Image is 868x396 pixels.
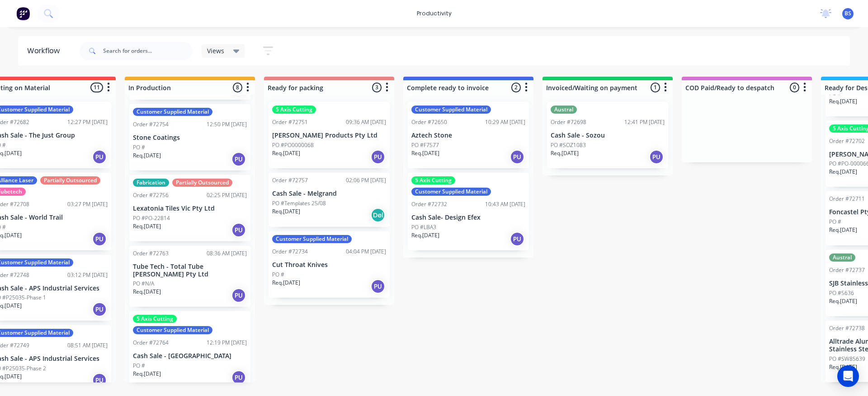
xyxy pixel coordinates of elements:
[829,266,865,274] div: Order #72737
[133,191,169,199] div: Order #72756
[411,132,525,139] p: Aztech Stone
[411,223,436,231] p: PO #LBA3
[371,279,385,294] div: PU
[411,188,491,196] div: Customer Supplied Material
[551,132,665,139] p: Cash Sale - Sozou
[411,118,447,126] div: Order #72650
[133,143,145,152] p: PO #
[67,341,108,350] div: 08:51 AM [DATE]
[129,175,250,241] div: FabricationPartially OutsourcedOrder #7275602:25 PM [DATE]Lexatonia Tiles Vic Pty LtdPO #PO-22814...
[510,232,524,246] div: PU
[624,118,665,126] div: 12:41 PM [DATE]
[547,102,668,168] div: AustralOrder #7269812:41 PM [DATE]Cash Sale - SozouPO #SOZ1083Req.[DATE]PU
[551,106,577,114] div: Austral
[485,118,525,126] div: 10:29 AM [DATE]
[133,263,247,278] p: Tube Tech - Total Tube [PERSON_NAME] Pty Ltd
[346,118,386,126] div: 09:36 AM [DATE]
[272,176,308,184] div: Order #72757
[172,179,232,187] div: Partially Outsourced
[829,324,865,332] div: Order #72738
[133,222,161,230] p: Req. [DATE]
[411,149,439,157] p: Req. [DATE]
[133,134,247,142] p: Stone Coatings
[272,118,308,126] div: Order #72751
[411,200,447,208] div: Order #72732
[129,104,250,170] div: Customer Supplied MaterialOrder #7275412:50 PM [DATE]Stone CoatingsPO #Req.[DATE]PU
[412,7,456,20] div: productivity
[272,235,352,243] div: Customer Supplied Material
[231,152,246,166] div: PU
[272,248,308,256] div: Order #72734
[92,150,107,164] div: PU
[272,141,314,149] p: PO #PO0000068
[411,214,525,221] p: Cash Sale- Design Efex
[829,363,857,371] p: Req. [DATE]
[272,190,386,198] p: Cash Sale - Melgrand
[844,9,851,18] span: BS
[27,46,64,56] div: Workflow
[129,311,250,389] div: 5 Axis CuttingCustomer Supplied MaterialOrder #7276412:19 PM [DATE]Cash Sale - [GEOGRAPHIC_DATA]P...
[129,246,250,307] div: Order #7276308:36 AM [DATE]Tube Tech - Total Tube [PERSON_NAME] Pty LtdPO #N/AReq.[DATE]PU
[67,118,108,126] div: 12:27 PM [DATE]
[133,326,212,334] div: Customer Supplied Material
[371,150,385,164] div: PU
[272,149,300,157] p: Req. [DATE]
[411,231,439,239] p: Req. [DATE]
[133,179,169,187] div: Fabrication
[207,249,247,258] div: 08:36 AM [DATE]
[272,271,284,279] p: PO #
[411,141,439,149] p: PO #F7577
[829,289,854,297] p: PO #5636
[207,120,247,129] div: 12:50 PM [DATE]
[231,223,246,237] div: PU
[829,226,857,234] p: Req. [DATE]
[829,195,865,203] div: Order #72711
[92,232,107,246] div: PU
[133,249,169,258] div: Order #72763
[272,279,300,287] p: Req. [DATE]
[133,352,247,360] p: Cash Sale - [GEOGRAPHIC_DATA]
[829,137,865,145] div: Order #72702
[133,280,154,288] p: PO #N/A
[272,106,316,114] div: 5 Axis Cutting
[829,253,855,262] div: Austral
[16,7,30,20] img: Factory
[411,106,491,114] div: Customer Supplied Material
[411,176,455,184] div: 5 Axis Cutting
[92,302,107,317] div: PU
[133,120,169,129] div: Order #72754
[133,339,169,347] div: Order #72764
[829,218,841,226] p: PO #
[269,231,390,298] div: Customer Supplied MaterialOrder #7273404:04 PM [DATE]Cut Throat KnivesPO #Req.[DATE]PU
[551,141,586,149] p: PO #SOZ1083
[40,176,100,184] div: Partially Outsourced
[133,288,161,296] p: Req. [DATE]
[272,199,326,207] p: PO #Templates 25/08
[269,173,390,227] div: Order #7275702:06 PM [DATE]Cash Sale - MelgrandPO #Templates 25/08Req.[DATE]Del
[408,102,529,168] div: Customer Supplied MaterialOrder #7265010:29 AM [DATE]Aztech StonePO #F7577Req.[DATE]PU
[92,373,107,387] div: PU
[272,132,386,139] p: [PERSON_NAME] Products Pty Ltd
[207,339,247,347] div: 12:19 PM [DATE]
[133,152,161,160] p: Req. [DATE]
[133,370,161,378] p: Req. [DATE]
[551,149,579,157] p: Req. [DATE]
[67,271,108,279] div: 03:12 PM [DATE]
[510,150,524,164] div: PU
[346,248,386,256] div: 04:04 PM [DATE]
[346,176,386,184] div: 02:06 PM [DATE]
[829,355,865,363] p: PO #SW85639
[67,200,108,208] div: 03:27 PM [DATE]
[133,205,247,212] p: Lexatonia Tiles Vic Pty Ltd
[408,173,529,250] div: 5 Axis CuttingCustomer Supplied MaterialOrder #7273210:43 AM [DATE]Cash Sale- Design EfexPO #LBA3...
[133,362,145,370] p: PO #
[829,297,857,305] p: Req. [DATE]
[207,46,224,55] span: Views
[829,168,857,176] p: Req. [DATE]
[272,207,300,216] p: Req. [DATE]
[551,118,586,126] div: Order #72698
[133,214,170,222] p: PO #PO-22814
[231,288,246,303] div: PU
[649,150,664,164] div: PU
[485,200,525,208] div: 10:43 AM [DATE]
